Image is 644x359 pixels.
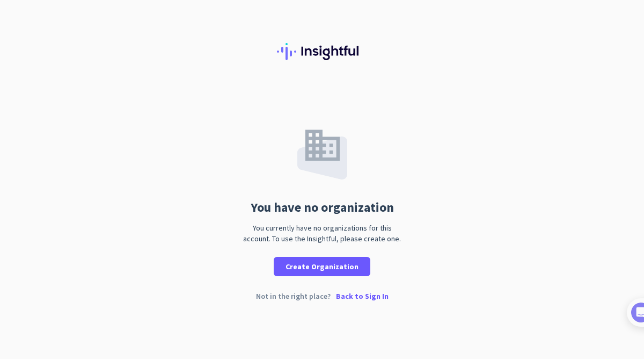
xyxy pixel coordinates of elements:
p: Back to Sign In [336,292,389,300]
div: You currently have no organizations for this account. To use the Insightful, please create one. [239,222,405,244]
span: Create Organization [286,261,358,272]
div: You have no organization [251,201,394,214]
button: Create Organization [274,257,370,276]
img: Insightful [277,43,367,60]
